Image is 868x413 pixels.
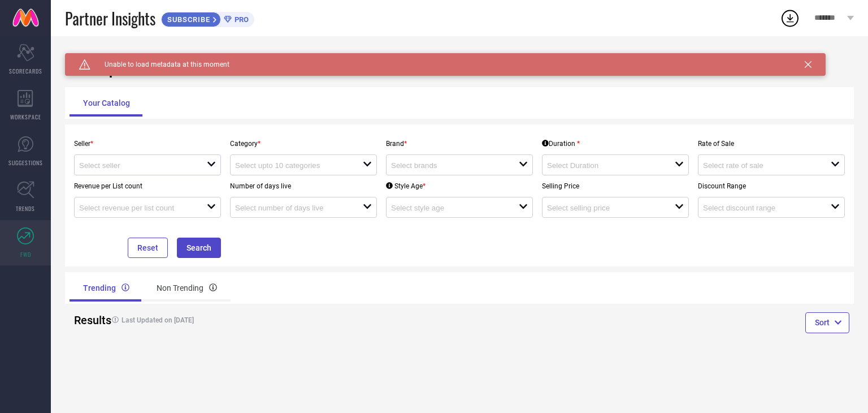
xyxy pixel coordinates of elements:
[235,204,350,212] input: Select number of days live
[542,140,580,148] div: Duration
[74,140,221,148] p: Seller
[162,15,213,24] span: SUBSCRIBE
[230,140,377,148] p: Category
[780,8,800,28] div: Open download list
[65,7,155,30] span: Partner Insights
[90,61,229,68] span: Unable to load metadata at this moment
[698,182,845,190] p: Discount Range
[74,313,97,327] h2: Results
[79,161,194,170] input: Select seller
[143,274,231,302] div: Non Trending
[79,204,194,212] input: Select revenue per list count
[235,161,350,170] input: Select upto 10 categories
[805,312,849,333] button: Sort
[703,204,818,212] input: Select discount range
[391,204,506,212] input: Select style age
[70,89,144,117] div: Your Catalog
[177,238,221,258] button: Search
[10,113,41,121] span: WORKSPACE
[698,140,845,148] p: Rate of Sale
[20,250,31,259] span: FWD
[16,204,35,213] span: TRENDS
[703,161,818,170] input: Select rate of sale
[547,161,662,170] input: Select Duration
[9,67,42,75] span: SCORECARDS
[70,274,143,302] div: Trending
[128,238,168,258] button: Reset
[232,15,249,24] span: PRO
[386,182,426,190] div: Style Age
[74,182,221,190] p: Revenue per List count
[230,182,377,190] p: Number of days live
[391,161,506,170] input: Select brands
[161,9,254,27] a: SUBSCRIBEPRO
[106,316,418,324] h4: Last Updated on [DATE]
[8,158,43,167] span: SUGGESTIONS
[386,140,533,148] p: Brand
[547,204,662,212] input: Select selling price
[542,182,689,190] p: Selling Price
